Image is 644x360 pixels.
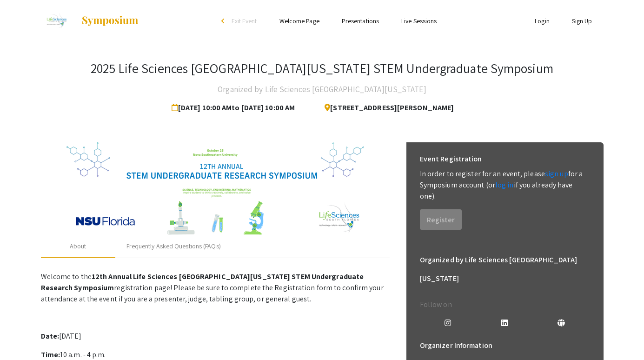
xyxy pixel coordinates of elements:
button: Register [420,209,462,230]
p: In order to register for an event, please for a Symposium account (or if you already have one). [420,168,590,202]
h4: Organized by Life Sciences [GEOGRAPHIC_DATA][US_STATE] [218,80,426,99]
a: Login [535,17,550,25]
strong: Date: [41,331,60,341]
a: Presentations [342,17,379,25]
h6: Organized by Life Sciences [GEOGRAPHIC_DATA][US_STATE] [420,251,590,288]
a: sign up [545,169,568,179]
a: 2025 Life Sciences South Florida STEM Undergraduate Symposium [41,9,139,33]
h6: Event Registration [420,150,482,168]
p: Follow on [420,299,590,310]
a: Sign Up [572,17,592,25]
div: Frequently Asked Questions (FAQs) [126,241,221,251]
h3: 2025 Life Sciences [GEOGRAPHIC_DATA][US_STATE] STEM Undergraduate Symposium [91,60,553,76]
strong: Time: [41,350,60,360]
img: 2025 Life Sciences South Florida STEM Undergraduate Symposium [41,9,72,33]
a: log in [495,180,514,190]
img: Symposium by ForagerOne [81,15,139,27]
p: [DATE] [41,331,390,342]
strong: 12th Annual Life Sciences [GEOGRAPHIC_DATA][US_STATE] STEM Undergraduate Research Symposium [41,272,364,293]
p: Welcome to the registration page! Please be sure to complete the Registration form to confirm you... [41,271,390,305]
iframe: Chat [7,318,40,353]
a: Welcome Page [279,17,319,25]
a: Live Sessions [401,17,437,25]
span: [STREET_ADDRESS][PERSON_NAME] [317,99,454,117]
div: arrow_back_ios [221,18,227,24]
div: About [70,241,86,251]
h6: Organizer Information [420,336,590,355]
img: 32153a09-f8cb-4114-bf27-cfb6bc84fc69.png [66,142,364,235]
span: [DATE] 10:00 AM to [DATE] 10:00 AM [172,99,299,117]
span: Exit Event [232,17,257,25]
